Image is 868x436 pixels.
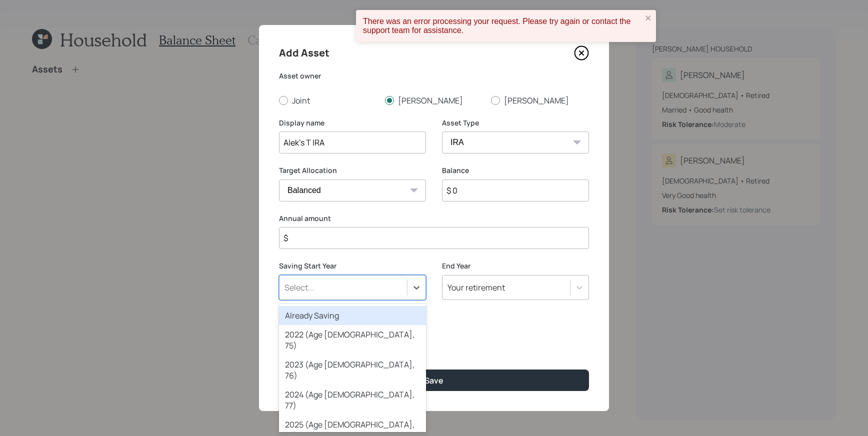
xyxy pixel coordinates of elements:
[645,14,652,23] button: close
[279,306,426,325] div: Already Saving
[385,95,483,106] label: [PERSON_NAME]
[279,325,426,355] div: 2022 (Age [DEMOGRAPHIC_DATA], 75)
[424,375,443,386] div: Save
[279,355,426,385] div: 2023 (Age [DEMOGRAPHIC_DATA], 76)
[363,17,642,35] div: There was an error processing your request. Please try again or contact the support team for assi...
[279,71,589,81] label: Asset owner
[442,261,589,271] label: End Year
[442,118,589,128] label: Asset Type
[279,118,426,128] label: Display name
[279,95,377,106] label: Joint
[491,95,589,106] label: [PERSON_NAME]
[279,45,329,61] h4: Add Asset
[284,282,314,293] div: Select...
[442,165,589,175] label: Balance
[279,165,426,175] label: Target Allocation
[279,213,589,223] label: Annual amount
[447,282,505,293] div: Your retirement
[279,385,426,415] div: 2024 (Age [DEMOGRAPHIC_DATA], 77)
[279,261,426,271] label: Saving Start Year
[279,369,589,391] button: Save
